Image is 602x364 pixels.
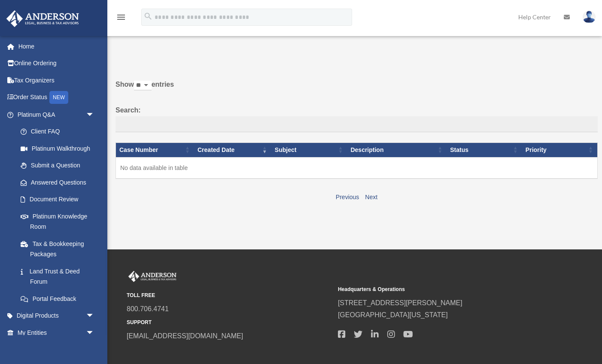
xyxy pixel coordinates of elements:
a: Platinum Q&Aarrow_drop_down [6,106,103,123]
img: Anderson Advisors Platinum Portal [127,271,178,282]
a: My Entitiesarrow_drop_down [6,324,107,341]
a: Previous [336,194,359,200]
a: Platinum Knowledge Room [12,208,103,235]
img: Anderson Advisors Platinum Portal [4,10,82,27]
a: Next [365,194,377,200]
a: Order StatusNEW [6,89,107,106]
i: search [143,12,153,21]
select: Showentries [134,81,152,91]
a: 800.706.4741 [127,305,169,312]
a: Answered Questions [12,174,99,191]
label: Search: [116,104,598,133]
span: arrow_drop_down [86,307,103,325]
th: Description: activate to sort column ascending [347,143,447,158]
a: Portal Feedback [12,290,103,307]
a: Client FAQ [12,123,103,140]
a: [EMAIL_ADDRESS][DOMAIN_NAME] [127,332,243,340]
th: Priority: activate to sort column ascending [522,143,598,158]
a: [STREET_ADDRESS][PERSON_NAME] [338,299,462,306]
a: Tax & Bookkeeping Packages [12,235,103,263]
th: Case Number: activate to sort column ascending [116,143,195,158]
i: menu [116,12,126,22]
a: Submit a Question [12,157,103,174]
small: SUPPORT [127,318,332,327]
a: Digital Productsarrow_drop_down [6,307,107,325]
span: arrow_drop_down [86,106,103,124]
a: Document Review [12,191,103,208]
a: Tax Organizers [6,72,107,89]
label: Show entries [116,79,598,99]
a: Platinum Walkthrough [12,140,103,157]
th: Subject: activate to sort column ascending [271,143,347,158]
a: Land Trust & Deed Forum [12,263,103,290]
input: Search: [116,116,598,133]
th: Status: activate to sort column ascending [447,143,522,158]
a: Home [6,38,107,55]
div: NEW [49,91,68,104]
a: menu [116,15,126,22]
small: Headquarters & Operations [338,285,543,294]
a: Online Ordering [6,55,107,72]
th: Created Date: activate to sort column ascending [194,143,271,158]
img: User Pic [583,11,596,23]
a: [GEOGRAPHIC_DATA][US_STATE] [338,311,448,318]
td: No data available in table [116,157,598,179]
small: TOLL FREE [127,291,332,300]
span: arrow_drop_down [86,324,103,342]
